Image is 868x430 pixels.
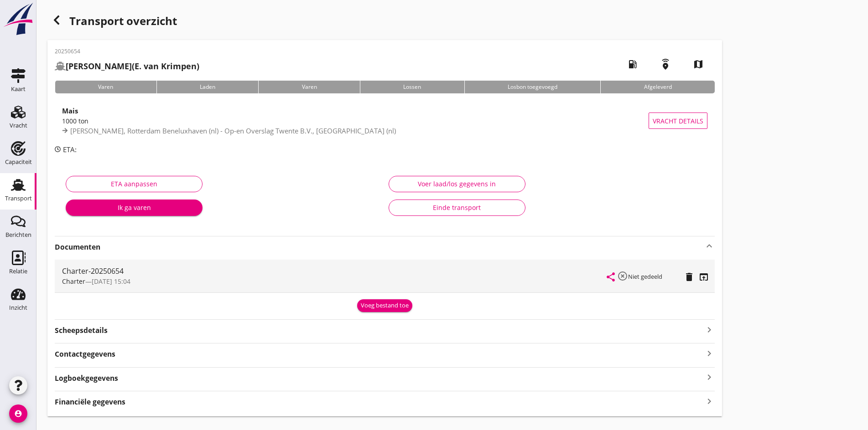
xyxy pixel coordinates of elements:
[55,101,715,141] a: Mais1000 ton[PERSON_NAME], Rotterdam Beneluxhaven (nl) - Op-en Overslag Twente B.V., [GEOGRAPHIC_...
[2,2,35,36] img: logo-small.a267ee39.svg
[704,371,715,384] i: keyboard_arrow_right
[704,323,715,336] i: keyboard_arrow_right
[55,373,118,384] strong: Logboekgegevens
[396,179,518,189] div: Voer laad/los gegevens in
[55,325,108,336] strong: Scheepsdetails
[66,176,203,192] button: ETA aanpassen
[258,81,360,93] div: Varen
[698,271,709,282] i: open_in_browser
[686,51,711,77] i: map
[55,242,704,252] strong: Documenten
[5,159,32,165] div: Capaciteit
[361,301,409,310] div: Voeg bestand toe
[63,145,77,154] span: ETA:
[389,200,525,216] button: Einde transport
[617,271,628,282] i: highlight_off
[73,179,195,189] div: ETA aanpassen
[66,200,203,216] button: Ik ga varen
[9,305,27,311] div: Inzicht
[605,271,616,282] i: share
[62,106,78,115] strong: Mais
[156,81,259,93] div: Laden
[649,113,707,129] button: Vracht details
[653,116,703,126] span: Vracht details
[55,60,199,72] h2: (E. van Krimpen)
[620,51,645,77] i: local_gas_station
[628,272,662,281] small: Niet gedeeld
[62,266,607,276] div: Charter-20250654
[357,299,412,312] button: Voeg bestand toe
[704,347,715,359] i: keyboard_arrow_right
[62,276,607,286] div: —
[70,126,396,135] span: [PERSON_NAME], Rotterdam Beneluxhaven (nl) - Op-en Overslag Twente B.V., [GEOGRAPHIC_DATA] (nl)
[92,277,130,286] span: [DATE] 15:04
[10,123,27,128] div: Vracht
[704,395,715,407] i: keyboard_arrow_right
[9,404,27,423] i: account_circle
[55,397,125,407] strong: Financiële gegevens
[360,81,464,93] div: Lossen
[600,81,715,93] div: Afgeleverd
[464,81,601,93] div: Losbon toegevoegd
[47,11,722,33] div: Transport overzicht
[55,349,115,359] strong: Contactgegevens
[684,271,695,282] i: delete
[396,203,518,212] div: Einde transport
[11,86,26,92] div: Kaart
[66,61,132,72] strong: [PERSON_NAME]
[73,203,195,212] div: Ik ga varen
[5,195,32,201] div: Transport
[62,277,85,286] span: Charter
[55,81,156,93] div: Varen
[55,47,199,56] p: 20250654
[704,241,715,251] i: keyboard_arrow_up
[62,116,649,126] div: 1000 ton
[5,232,31,238] div: Berichten
[9,268,27,274] div: Relatie
[389,176,525,192] button: Voer laad/los gegevens in
[653,51,678,77] i: emergency_share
